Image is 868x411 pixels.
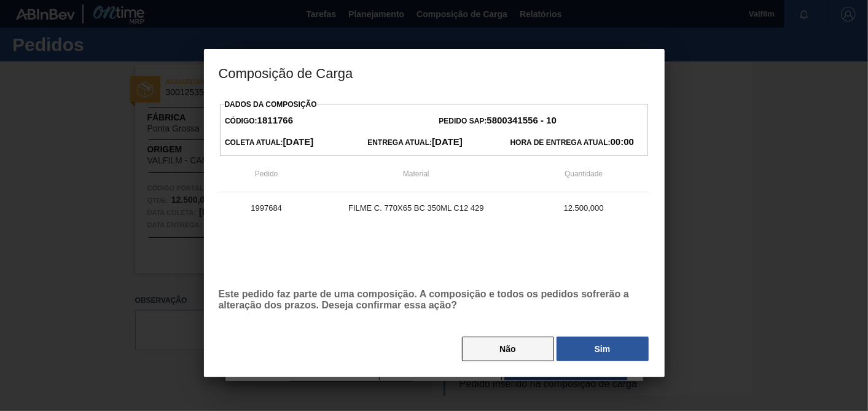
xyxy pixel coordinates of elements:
span: Quantidade [565,170,603,178]
span: Entrega Atual: [367,138,463,147]
strong: 00:00 [611,136,634,147]
p: Este pedido faz parte de uma composição. A composição e todos os pedidos sofrerão a alteração dos... [219,289,650,311]
strong: 5800341556 - 10 [487,115,557,125]
span: Pedido SAP: [439,117,557,125]
strong: 1811766 [257,115,293,125]
span: Material [403,170,429,178]
button: Sim [557,337,649,361]
td: FILME C. 770X65 BC 350ML C12 429 [315,192,518,223]
span: Código: [225,117,293,125]
strong: [DATE] [283,136,314,147]
td: 1997684 [219,192,315,223]
button: Não [462,337,554,361]
span: Coleta Atual: [225,138,313,147]
label: Dados da Composição [225,100,317,109]
strong: [DATE] [432,136,463,147]
span: Hora de Entrega Atual: [510,138,634,147]
span: Pedido [255,170,278,178]
h3: Composição de Carga [204,49,665,96]
td: 12.500,000 [518,192,650,223]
